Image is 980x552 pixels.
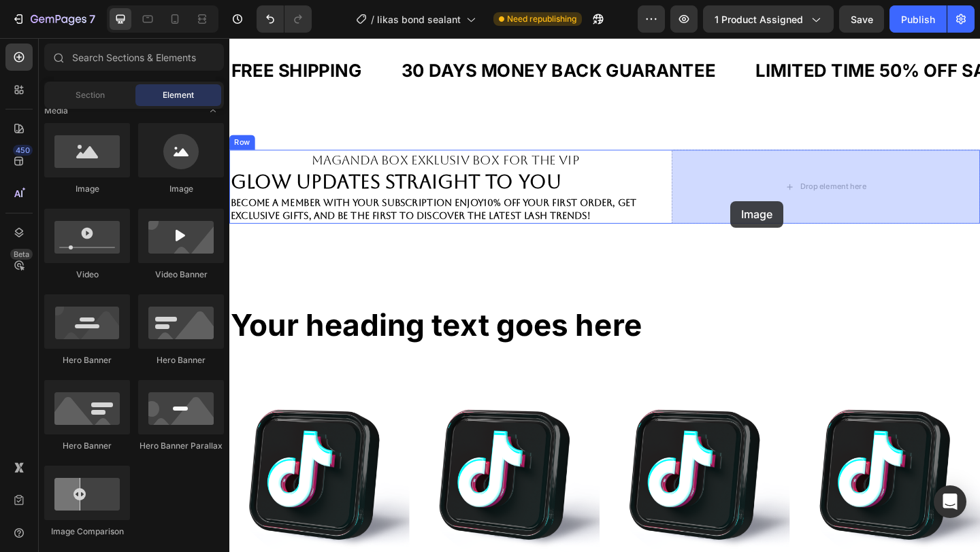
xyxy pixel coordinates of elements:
[10,249,33,260] div: Beta
[138,354,224,366] div: Hero Banner
[163,89,194,101] span: Element
[138,183,224,195] div: Image
[934,485,966,518] div: Open Intercom Messenger
[715,12,803,27] span: 1 product assigned
[138,440,224,452] div: Hero Banner Parallax
[901,12,935,27] div: Publish
[44,44,224,71] input: Search Sections & Elements
[44,354,130,366] div: Hero Banner
[377,12,461,27] span: likas bond sealant
[229,38,980,552] iframe: Design area
[889,5,947,33] button: Publish
[371,12,374,27] span: /
[76,89,105,101] span: Section
[44,525,130,538] div: Image Comparison
[138,269,224,281] div: Video Banner
[89,11,95,27] p: 7
[44,183,130,195] div: Image
[44,269,130,281] div: Video
[257,5,312,33] div: Undo/Redo
[44,105,68,117] span: Media
[851,14,873,25] span: Save
[839,5,884,33] button: Save
[44,440,130,452] div: Hero Banner
[13,145,33,156] div: 450
[507,13,576,25] span: Need republishing
[5,5,101,33] button: 7
[202,100,224,122] span: Toggle open
[703,5,834,33] button: 1 product assigned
